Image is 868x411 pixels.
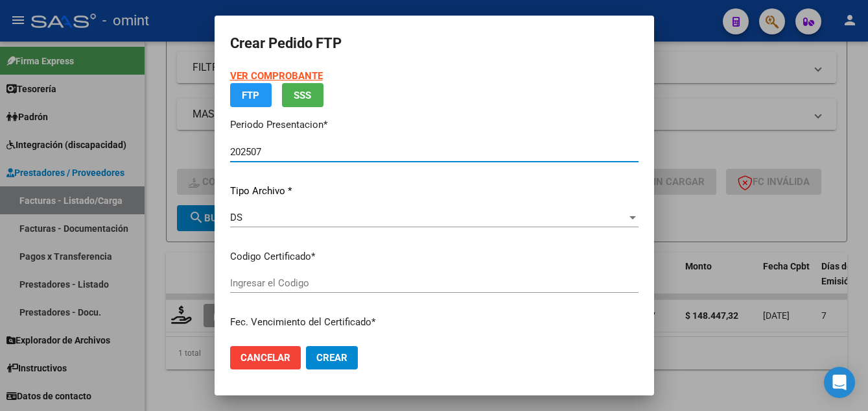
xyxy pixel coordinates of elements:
[282,83,323,107] button: SSS
[230,31,639,56] h2: Crear Pedido FTP
[306,346,358,369] button: Crear
[230,315,639,330] p: Fec. Vencimiento del Certificado
[294,90,311,101] span: SSS
[230,249,639,264] p: Codigo Certificado
[316,352,347,364] span: Crear
[230,70,323,82] a: VER COMPROBANTE
[230,184,639,199] p: Tipo Archivo *
[230,118,639,132] p: Periodo Presentacion
[240,352,290,364] span: Cancelar
[824,367,855,398] div: Open Intercom Messenger
[230,346,301,369] button: Cancelar
[242,90,259,101] span: FTP
[230,212,242,223] span: DS
[230,83,272,107] button: FTP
